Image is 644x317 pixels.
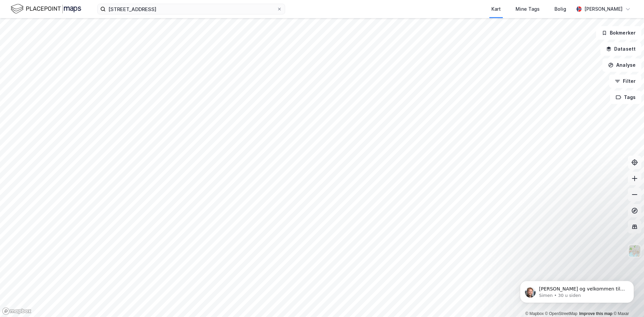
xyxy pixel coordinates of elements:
[545,311,578,316] a: OpenStreetMap
[2,307,32,315] a: Mapbox homepage
[106,4,277,14] input: Søk på adresse, matrikkel, gårdeiere, leietakere eller personer
[584,5,623,13] div: [PERSON_NAME]
[610,91,641,104] button: Tags
[491,5,501,13] div: Kart
[554,5,566,13] div: Bolig
[516,5,540,13] div: Mine Tags
[602,58,641,72] button: Analyse
[510,267,644,314] iframe: Intercom notifications melding
[579,311,612,316] a: Improve this map
[596,26,641,40] button: Bokmerker
[628,245,641,257] img: Z
[525,311,544,316] a: Mapbox
[29,19,115,52] span: [PERSON_NAME] og velkommen til Newsec Maps, [PERSON_NAME] det er du lurer på så er det bare å ta ...
[609,74,641,88] button: Filter
[600,42,641,56] button: Datasett
[11,3,81,15] img: logo.f888ab2527a4732fd821a326f86c7f29.svg
[29,26,116,32] p: Message from Simen, sent 30 u siden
